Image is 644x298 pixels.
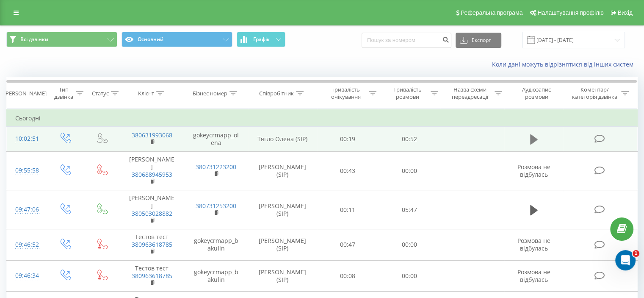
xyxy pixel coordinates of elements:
td: Сьогодні [7,110,638,127]
td: 00:00 [379,151,440,190]
span: 1 [633,250,639,257]
span: Розмова не відбулась [517,268,550,284]
a: 380731223200 [196,163,236,171]
td: Тестов тест [120,260,184,292]
td: [PERSON_NAME] [120,190,184,229]
td: 00:47 [317,229,379,261]
td: [PERSON_NAME] (SIP) [248,190,317,229]
div: 09:46:52 [15,237,38,253]
div: Коментар/категорія дзвінка [569,86,619,100]
div: Бізнес номер [193,90,227,97]
a: 380963618785 [132,272,172,280]
div: Співробітник [259,90,294,97]
td: 00:00 [379,260,440,292]
div: 10:02:51 [15,131,38,147]
iframe: Intercom live chat [615,250,636,270]
input: Пошук за номером [362,33,451,48]
a: 380688945953 [132,170,172,178]
span: Розмова не відбулась [517,237,550,252]
td: 00:00 [379,229,440,261]
td: 00:11 [317,190,379,229]
td: [PERSON_NAME] (SIP) [248,151,317,190]
div: 09:55:58 [15,162,38,179]
button: Графік [237,32,285,47]
span: Реферальна програма [461,9,523,16]
div: 09:47:06 [15,201,38,218]
td: gokeycrmapp_bakulin [184,260,248,292]
div: Клієнт [138,90,154,97]
button: Всі дзвінки [6,32,117,47]
td: Тягло Олена (SIP) [248,127,317,151]
td: 00:43 [317,151,379,190]
div: Статус [92,90,109,97]
a: 380963618785 [132,240,172,248]
td: 00:08 [317,260,379,292]
span: Вихід [618,9,633,16]
td: Тестов тест [120,229,184,261]
div: Аудіозапис розмови [512,86,561,100]
div: Тривалість розмови [386,86,428,100]
td: gokeycrmapp_olena [184,127,248,151]
div: Тривалість очікування [325,86,367,100]
span: Графік [253,36,270,42]
td: [PERSON_NAME] (SIP) [248,260,317,292]
div: Тип дзвінка [53,86,73,100]
a: 380503028882 [132,209,172,217]
td: [PERSON_NAME] (SIP) [248,229,317,261]
span: Всі дзвінки [20,36,48,43]
span: Налаштування профілю [537,9,603,16]
div: [PERSON_NAME] [4,90,47,97]
td: [PERSON_NAME] [120,151,184,190]
span: Розмова не відбулась [517,163,550,178]
button: Основний [122,32,232,47]
a: Коли дані можуть відрізнятися вiд інших систем [492,60,638,68]
div: Назва схеми переадресації [448,86,492,100]
a: 380731253200 [196,202,236,210]
a: 380631993068 [132,131,172,139]
div: 09:46:34 [15,267,38,284]
td: gokeycrmapp_bakulin [184,229,248,261]
td: 00:52 [379,127,440,151]
button: Експорт [456,33,501,48]
td: 05:47 [379,190,440,229]
td: 00:19 [317,127,379,151]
